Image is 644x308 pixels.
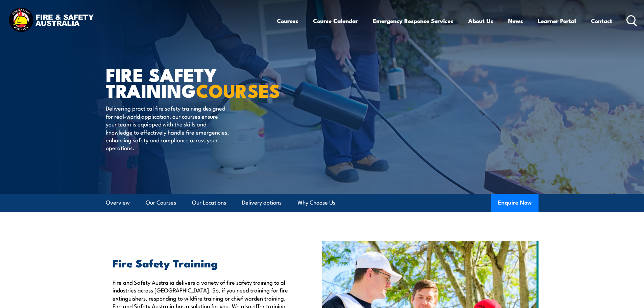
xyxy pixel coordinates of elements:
[192,194,226,212] a: Our Locations
[106,104,229,151] p: Delivering practical fire safety training designed for real-world application, our courses ensure...
[106,66,273,98] h1: FIRE SAFETY TRAINING
[106,194,130,212] a: Overview
[277,12,298,30] a: Courses
[508,12,523,30] a: News
[113,258,291,267] h2: Fire Safety Training
[196,76,280,104] strong: COURSES
[146,194,176,212] a: Our Courses
[297,194,335,212] a: Why Choose Us
[491,194,539,212] button: Enquire Now
[538,12,576,30] a: Learner Portal
[242,194,282,212] a: Delivery options
[373,12,453,30] a: Emergency Response Services
[591,12,612,30] a: Contact
[313,12,358,30] a: Course Calendar
[468,12,493,30] a: About Us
